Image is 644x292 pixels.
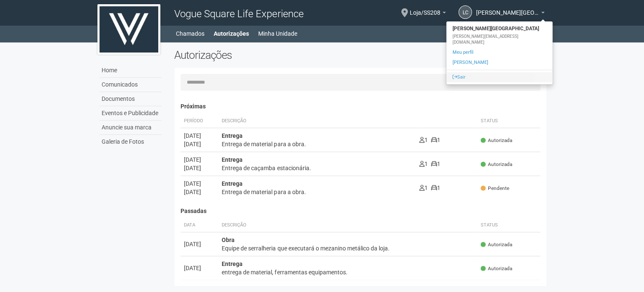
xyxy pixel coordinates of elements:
div: [DATE] [184,140,215,148]
div: [DATE] [184,240,215,248]
th: Status [477,218,540,232]
span: Autorizada [481,241,512,248]
a: Documentos [99,92,162,106]
a: LC [458,5,472,19]
th: Status [477,114,540,128]
span: Leonardo Calandrini Lima [476,1,539,16]
span: 1 [431,137,440,143]
span: Autorizada [481,265,512,272]
span: 1 [431,184,440,191]
img: logo.jpg [97,4,160,55]
a: Galeria de Fotos [99,135,162,149]
a: [PERSON_NAME] [446,58,552,68]
span: Loja/SS208 [410,1,440,16]
strong: Entrega [222,156,243,163]
th: Período [181,114,218,128]
span: 1 [419,160,428,167]
span: 1 [419,137,428,143]
span: Pendente [481,185,509,192]
a: Chamados [176,28,204,39]
th: Data [181,218,218,232]
strong: Entrega [222,132,243,139]
span: 1 [419,184,428,191]
a: Home [99,63,162,78]
a: Anuncie sua marca [99,121,162,135]
span: 1 [431,160,440,167]
h4: Passadas [181,208,540,214]
th: Descrição [218,218,477,232]
strong: [PERSON_NAME][GEOGRAPHIC_DATA] [446,24,552,34]
div: [DATE] [184,164,215,172]
div: entrega de material, ferramentas equipamentos. [222,268,474,276]
div: Entrega de material para a obra. [222,140,412,148]
a: Comunicados [99,78,162,92]
span: Autorizada [481,161,512,168]
div: [DATE] [184,188,215,196]
a: Autorizações [214,28,249,39]
div: [DATE] [184,155,215,164]
div: Entrega de caçamba estacionária. [222,164,412,172]
h2: Autorizações [174,49,354,61]
a: Minha Unidade [258,28,297,39]
div: [DATE] [184,264,215,272]
span: Vogue Square Life Experience [174,8,303,20]
span: Autorizada [481,137,512,144]
div: [PERSON_NAME][EMAIL_ADDRESS][DOMAIN_NAME] [446,34,552,45]
a: [PERSON_NAME][GEOGRAPHIC_DATA] [476,11,545,17]
th: Descrição [218,114,416,128]
a: Sair [446,72,552,82]
div: Entrega de material para a obra. [222,188,412,196]
strong: Entrega [222,180,243,187]
a: Loja/SS208 [410,11,446,17]
div: Equipe de serralheria que executará o mezanino metálico da loja. [222,244,474,253]
div: [DATE] [184,179,215,188]
div: [DATE] [184,132,215,140]
a: Eventos e Publicidade [99,106,162,121]
h4: Próximas [181,103,540,110]
strong: Entrega [222,260,243,267]
a: Meu perfil [446,47,552,58]
strong: Obra [222,237,235,243]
